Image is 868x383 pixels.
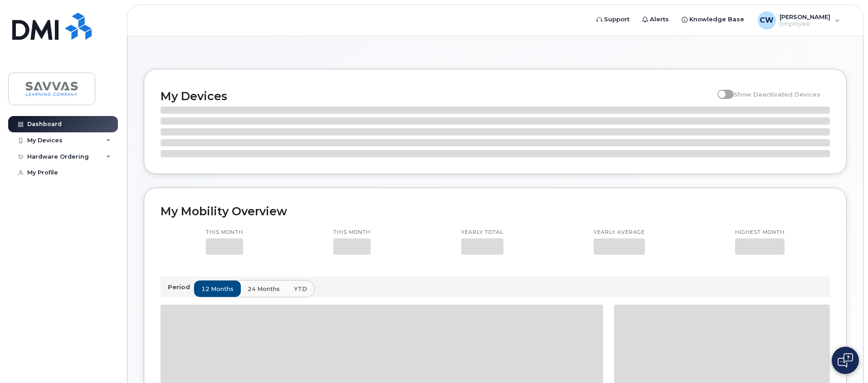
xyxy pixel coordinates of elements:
p: This month [206,229,243,236]
img: Open chat [838,353,853,368]
p: This month [333,229,371,236]
p: Highest month [735,229,785,236]
input: Show Deactivated Devices [717,86,725,93]
p: Yearly average [594,229,645,236]
h2: My Devices [161,89,713,103]
h2: My Mobility Overview [161,204,830,218]
p: Yearly total [461,229,503,236]
span: 24 months [248,285,280,293]
span: YTD [294,285,307,293]
span: Show Deactivated Devices [734,91,820,98]
p: Period [168,283,194,291]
